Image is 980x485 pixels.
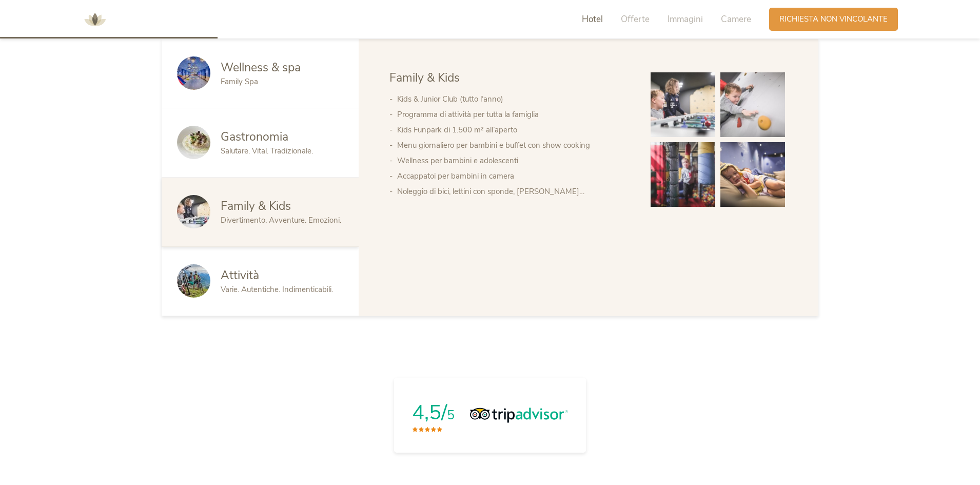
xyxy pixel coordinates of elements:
li: Kids & Junior Club (tutto l‘anno) [397,91,630,107]
a: 4,5/5Tripadvisor [394,378,585,453]
span: Attività [221,267,259,283]
li: Menu giornaliero per bambini e buffet con show cooking [397,138,630,153]
span: Salutare. Vital. Tradizionale. [221,146,313,156]
img: AMONTI & LUNARIS Wellnessresort [80,4,110,35]
img: Tripadvisor [470,408,567,423]
span: Hotel [582,13,603,25]
span: Family & Kids [221,198,291,214]
span: Varie. Autentiche. Indimenticabili. [221,284,333,295]
span: Immagini [668,13,703,25]
li: Programma di attività per tutta la famiglia [397,107,630,122]
span: Wellness & spa [221,60,301,75]
span: Family & Kids [389,70,460,86]
li: Noleggio di bici, lettini con sponde, [PERSON_NAME]… [397,184,630,199]
span: Gastronomia [221,129,288,145]
span: Divertimento. Avventure. Emozioni. [221,215,341,225]
a: AMONTI & LUNARIS Wellnessresort [80,15,110,23]
span: Richiesta non vincolante [779,14,888,25]
span: Family Spa [221,76,258,87]
li: Accappatoi per bambini in camera [397,168,630,184]
span: Camere [721,13,751,25]
span: 5 [447,406,455,424]
li: Kids Funpark di 1.500 m² all’aperto [397,122,630,138]
li: Wellness per bambini e adolescenti [397,153,630,168]
span: 4,5/ [412,399,447,426]
span: Offerte [621,13,650,25]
